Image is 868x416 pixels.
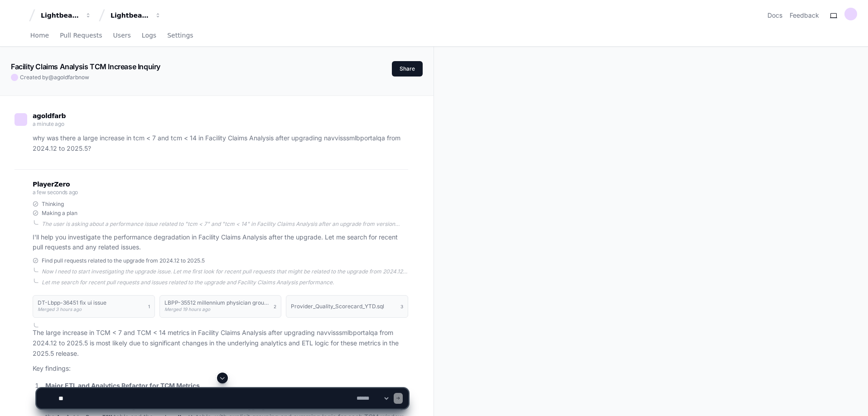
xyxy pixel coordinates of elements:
h1: Provider_Quality_Scorecard_YTD.sql [291,304,384,309]
div: Now I need to start investigating the upgrade issue. Let me first look for recent pull requests t... [42,268,408,275]
div: Lightbeam Health [41,11,80,20]
div: The user is asking about a performance issue related to "tcm < 7" and "tcm < 14" in Facility Clai... [42,220,408,228]
span: agoldfarb [54,74,78,81]
div: Let me search for recent pull requests and issues related to the upgrade and Facility Claims Anal... [42,279,408,286]
button: Lightbeam Health [37,7,95,24]
span: Created by [20,74,89,81]
span: Logs [142,33,156,38]
span: Making a plan [42,210,77,217]
span: 3 [400,303,403,310]
p: Key findings: [33,363,408,374]
span: PlayerZero [33,182,70,187]
span: Home [30,33,49,38]
a: Home [30,25,49,46]
p: why was there a large increase in tcm < 7 and tcm < 14 in Facility Claims Analysis after upgradin... [33,133,408,154]
app-text-character-animate: Facility Claims Analysis TCM Increase Inquiry [11,62,160,71]
span: Pull Requests [60,33,102,38]
button: Feedback [790,11,819,20]
p: The large increase in TCM < 7 and TCM < 14 metrics in Facility Claims Analysis after upgrading na... [33,328,408,359]
a: Pull Requests [60,25,102,46]
span: a minute ago [33,120,64,127]
button: DT-Lbpp-36451 fix ui issueMerged 3 hours ago1 [33,295,155,318]
a: Docs [767,11,782,20]
button: Share [392,61,423,77]
button: Provider_Quality_Scorecard_YTD.sql3 [286,295,408,318]
span: agoldfarb [33,112,66,120]
span: Settings [167,33,193,38]
span: Merged 3 hours ago [38,306,82,312]
button: Lightbeam Health Solutions [107,7,165,24]
div: Lightbeam Health Solutions [111,11,149,20]
p: I'll help you investigate the performance degradation in Facility Claims Analysis after the upgra... [33,232,408,253]
span: 2 [274,303,276,310]
span: 1 [148,303,150,310]
a: Logs [142,25,156,46]
h1: DT-Lbpp-36451 fix ui issue [38,300,106,306]
span: Thinking [42,201,64,208]
h1: LBPP-35512 millennium physician group DK v4release [164,300,270,306]
span: a few seconds ago [33,189,78,196]
span: now [78,74,89,81]
a: Settings [167,25,193,46]
span: Users [113,33,131,38]
span: Merged 19 hours ago [164,306,210,312]
button: LBPP-35512 millennium physician group DK v4releaseMerged 19 hours ago2 [159,295,282,318]
a: Users [113,25,131,46]
span: @ [48,74,54,81]
span: Find pull requests related to the upgrade from 2024.12 to 2025.5 [42,257,205,264]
